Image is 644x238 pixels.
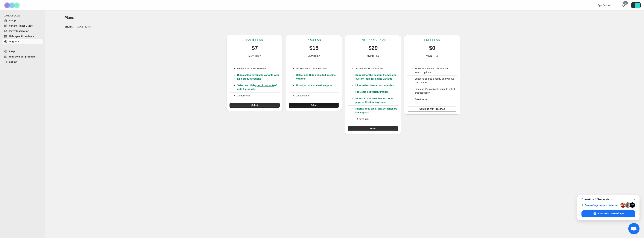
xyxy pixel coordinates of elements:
a: specific variants [255,84,274,87]
img: Camouflage [3,0,22,10]
span: Avatar with initials H [635,3,640,8]
span: Hide specific variants [9,35,34,38]
li: Free forever [414,98,457,101]
p: MONTHLY [308,54,320,58]
p: $7 [252,44,258,52]
p: BASIC PLAN [246,38,263,42]
p: PRO PLAN [307,38,321,42]
p: Select and Hide of upto 5 products [237,84,280,91]
p: ENTERPRISE PLAN [359,38,386,42]
button: Continue with Free Plan [407,106,457,112]
span: Hide sold out products [9,55,36,58]
p: Hide sold out variant images [355,90,398,94]
a: Verify Installation [2,28,43,34]
span: Select [370,127,376,130]
button: Select [348,126,398,131]
span: Questions? Chat with us! [581,198,635,201]
p: Hide sold out swatches on home page, collection pages etc [355,97,398,104]
p: 14 days trial [355,117,398,121]
p: FREE PLAN [424,38,440,42]
span: App Support [598,4,611,7]
span: Plans [64,16,74,20]
div: Chat with Camouflage [581,210,635,217]
text: H [637,4,638,6]
p: Hide variants based on countries [355,84,398,87]
a: FAQs [2,49,43,54]
li: Works with both dropdowns and swatch options [414,67,457,74]
span: FAQs [9,50,15,53]
span: Camouflage support is online [581,204,619,207]
button: Select [289,103,339,108]
p: 14 days trial [237,94,280,98]
p: MONTHLY [248,54,261,58]
p: $0 [429,44,435,52]
a: Variant Picker Guide [2,23,43,28]
span: Upgrade [9,40,19,43]
p: All features of the Pro Plan [355,67,398,70]
a: Hide specific variants [2,34,43,39]
p: $29 [368,44,378,52]
span: Setup [9,19,16,22]
p: Priority chat, email and screenshare call support [355,107,398,114]
span: Close chat [632,197,637,202]
a: 0 [622,3,625,7]
p: 14 days trial [296,94,339,98]
a: Setup [2,18,43,23]
span: Variant Picker Guide [9,24,33,27]
span: Logout [9,60,17,63]
p: MONTHLY [426,54,438,58]
div: 0 [623,1,628,5]
p: All features of the Basic Plan [296,67,339,70]
span: Select [311,104,317,107]
span: Verify Installation [9,30,29,32]
div: Open chat [628,223,640,234]
span: Continue with Free Plan [419,107,445,110]
span: CAMOUFLAGE [4,14,43,17]
span: Select [251,104,258,107]
a: Upgrade [2,39,43,44]
button: Avatar with initials H [631,2,641,8]
p: Hides sold/unavailable variants with all 3 product options [237,73,280,81]
li: Hides sold/unavailable variants with 1 product option [414,87,457,95]
p: MONTHLY [367,54,379,58]
p: Support for the custom themes and custom logic for hiding variants [355,73,398,81]
button: Select [230,103,280,108]
p: SELECT YOUR PLAN! [64,25,623,28]
p: $15 [309,44,318,52]
li: Supports all free Shopify and various paid themes [414,77,457,84]
p: Priority chat and email support [296,84,339,91]
a: Logout [2,59,43,65]
a: Hide sold out products [2,54,43,59]
p: All features of the Free Plan [237,67,280,70]
span: Chat with Camouflage [598,212,624,215]
p: Select and Hide unlimited specific variants [296,73,339,81]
